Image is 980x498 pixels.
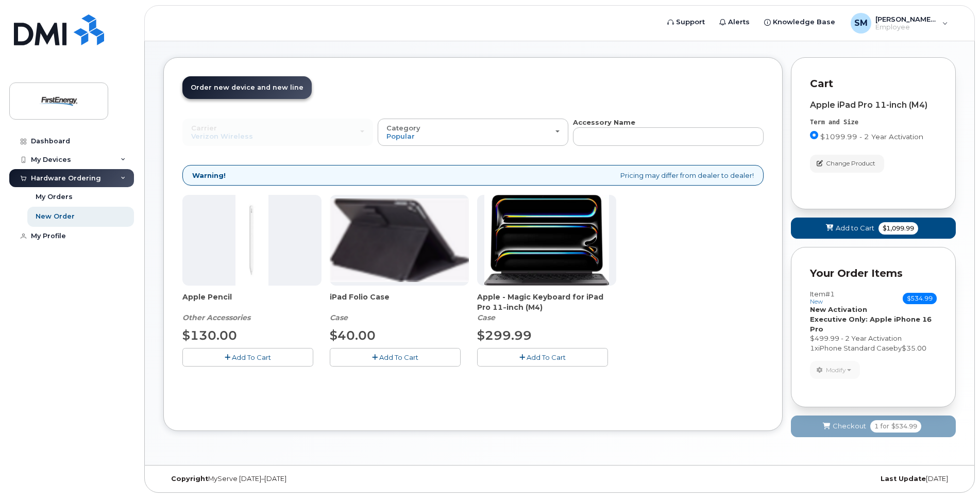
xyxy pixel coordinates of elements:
img: magic_keyboard_for_ipad_pro.png [484,195,609,286]
button: Checkout 1 for $534.99 [791,416,956,437]
span: Change Product [826,159,875,168]
span: $534.99 [903,293,937,304]
p: Cart [810,76,937,91]
span: #1 [825,290,835,298]
div: Term and Size [810,118,937,127]
span: Category [386,124,420,132]
span: $299.99 [477,328,532,343]
span: SM [854,17,868,29]
button: Category Popular [378,119,568,145]
span: $35.00 [902,344,926,352]
span: 1 [810,344,815,352]
strong: New Activation [810,305,867,313]
span: Popular [386,132,415,140]
span: Apple Pencil [182,292,322,312]
span: Add To Cart [232,353,271,361]
span: iPad Folio Case [330,292,469,312]
span: [PERSON_NAME] (Executive IT Support) [875,15,937,23]
a: Support [660,12,712,32]
span: Apple - Magic Keyboard for iPad Pro 11‑inch (M4) [477,292,616,312]
em: Case [330,313,348,322]
span: Checkout [833,421,866,431]
button: Modify [810,361,860,379]
small: new [810,298,823,305]
button: Add To Cart [330,348,461,366]
a: Alerts [712,12,757,32]
div: Pricing may differ from dealer to dealer! [182,165,764,186]
span: Alerts [728,17,750,27]
div: Apple iPad Pro 11-inch (M4) [810,101,937,110]
em: Case [477,313,495,322]
span: 1 [874,422,878,431]
button: Add To Cart [182,348,313,366]
span: Add To Cart [379,353,418,361]
button: Add to Cart $1,099.99 [791,218,956,239]
span: Knowledge Base [773,17,835,27]
p: Your Order Items [810,266,937,281]
div: [DATE] [691,475,956,483]
span: $1099.99 - 2 Year Activation [820,132,923,141]
input: $1099.99 - 2 Year Activation [810,131,818,139]
span: Order new device and new line [191,84,303,91]
strong: Copyright [171,475,208,483]
span: Add To Cart [527,353,566,361]
div: MyServe [DATE]–[DATE] [163,475,428,483]
h3: Item [810,290,835,305]
span: Support [676,17,705,27]
img: folio.png [330,198,469,282]
iframe: Messenger Launcher [935,453,972,490]
strong: Warning! [192,171,226,180]
div: iPad Folio Case [330,292,469,323]
em: Other Accessories [182,313,250,322]
div: Stephens, Mack (Executive IT Support) [843,13,955,34]
span: iPhone Standard Case [818,344,893,352]
span: $130.00 [182,328,237,343]
a: Knowledge Base [757,12,842,32]
div: $499.99 - 2 Year Activation [810,334,937,343]
span: for [878,422,891,431]
span: $534.99 [891,422,917,431]
span: Modify [826,366,846,375]
span: Employee [875,23,937,31]
div: x by [810,343,937,353]
span: $40.00 [330,328,376,343]
strong: Accessory Name [573,118,635,126]
span: Add to Cart [836,223,874,233]
button: Change Product [810,155,884,173]
strong: Executive Only: Apple iPhone 16 Pro [810,315,932,333]
div: Apple Pencil [182,292,322,323]
img: PencilPro.jpg [235,195,268,286]
span: $1,099.99 [878,222,918,235]
strong: Last Update [881,475,926,483]
button: Add To Cart [477,348,608,366]
div: Apple - Magic Keyboard for iPad Pro 11‑inch (M4) [477,292,616,323]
